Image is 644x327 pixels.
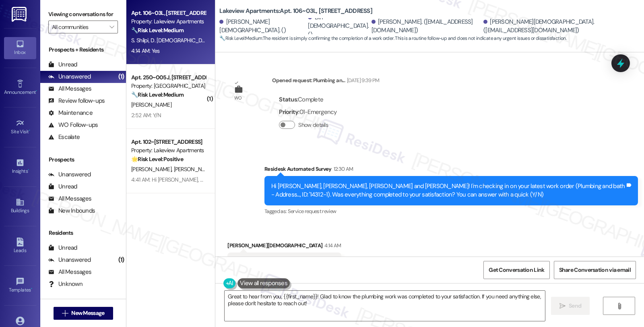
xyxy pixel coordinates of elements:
[48,8,118,21] label: Viewing conversations for
[48,268,91,276] div: All Messages
[4,156,36,178] a: Insights •
[227,241,341,252] div: [PERSON_NAME][DEMOGRAPHIC_DATA]
[131,176,448,183] div: 4:41 AM: Hi [PERSON_NAME], glad to hear the work order was completed to your satisfaction. Just l...
[279,93,336,106] div: : Complete
[131,37,151,44] span: S. Shilpi
[48,109,93,117] div: Maintenance
[36,88,37,94] span: •
[116,254,126,266] div: (1)
[48,60,77,69] div: Unread
[483,18,638,35] div: [PERSON_NAME][DEMOGRAPHIC_DATA]. ([EMAIL_ADDRESS][DOMAIN_NAME])
[225,291,545,321] textarea: Great to hear from you, {{first_name}}! Glad to know the plumbing work was completed to your sati...
[29,128,30,133] span: •
[48,133,80,141] div: Escalate
[483,261,549,279] button: Get Conversation Link
[308,13,369,39] div: Din [DEMOGRAPHIC_DATA]. ()
[131,112,161,119] div: 2:52 AM: Y/N
[554,261,636,279] button: Share Conversation via email
[48,207,95,215] div: New Inbounds
[332,165,353,173] div: 12:30 AM
[28,167,29,173] span: •
[4,275,36,296] a: Templates •
[40,229,126,237] div: Residents
[48,256,91,264] div: Unanswered
[131,91,184,98] strong: 🔧 Risk Level: Medium
[279,106,336,118] div: : 01-Emergency
[559,303,566,309] i: 
[131,47,160,54] div: 4:14 AM: Yes
[279,108,298,116] b: Priority
[40,155,126,164] div: Prospects
[219,35,262,41] strong: 🔧 Risk Level: Medium
[298,121,328,129] label: Show details
[131,155,183,163] strong: 🌟 Risk Level: Positive
[48,85,91,93] div: All Messages
[4,116,36,138] a: Site Visit •
[489,266,544,274] span: Get Conversation Link
[48,244,77,252] div: Unread
[116,70,126,83] div: (1)
[569,302,581,310] span: Send
[174,166,214,173] span: [PERSON_NAME]
[109,24,114,30] i: 
[71,309,104,317] span: New Message
[48,170,91,179] div: Unanswered
[48,72,91,81] div: Unanswered
[4,235,36,257] a: Leads
[62,310,68,317] i: 
[31,286,32,292] span: •
[4,195,36,217] a: Buildings
[48,195,91,203] div: All Messages
[131,138,206,146] div: Apt. 102~[STREET_ADDRESS]
[52,21,105,33] input: All communities
[322,241,341,250] div: 4:14 AM
[131,82,206,90] div: Property: [GEOGRAPHIC_DATA]
[616,303,622,309] i: 
[219,7,372,15] b: Lakeview Apartments: Apt. 106~03L, [STREET_ADDRESS]
[151,37,215,44] span: D. [DEMOGRAPHIC_DATA]
[48,280,83,288] div: Unknown
[48,182,77,191] div: Unread
[131,9,206,17] div: Apt. 106~03L, [STREET_ADDRESS]
[219,34,566,43] span: : The resident is simply confirming the completion of a work order. This is a routine follow-up a...
[559,266,631,274] span: Share Conversation via email
[264,205,638,217] div: Tagged as:
[40,46,126,54] div: Prospects + Residents
[131,166,174,173] span: [PERSON_NAME]
[288,208,336,215] span: Service request review
[271,182,625,199] div: Hi [PERSON_NAME], [PERSON_NAME], [PERSON_NAME] and [PERSON_NAME]! I'm checking in on your latest ...
[131,146,206,155] div: Property: Lakeview Apartments
[219,18,306,35] div: [PERSON_NAME][DEMOGRAPHIC_DATA]. ()
[54,307,113,320] button: New Message
[551,297,590,315] button: Send
[48,97,105,105] div: Review follow-ups
[4,37,36,59] a: Inbox
[372,18,481,35] div: [PERSON_NAME]. ([EMAIL_ADDRESS][DOMAIN_NAME])
[279,95,297,103] b: Status
[48,121,98,129] div: WO Follow-ups
[131,101,171,108] span: [PERSON_NAME]
[264,165,638,176] div: Residesk Automated Survey
[234,94,242,102] div: WO
[131,27,184,34] strong: 🔧 Risk Level: Medium
[131,73,206,82] div: Apt. 250~005J, [STREET_ADDRESS]
[345,76,380,85] div: [DATE] 9:39 PM
[131,17,206,26] div: Property: Lakeview Apartments
[272,76,379,87] div: Opened request: Plumbing an...
[12,7,28,22] img: ResiDesk Logo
